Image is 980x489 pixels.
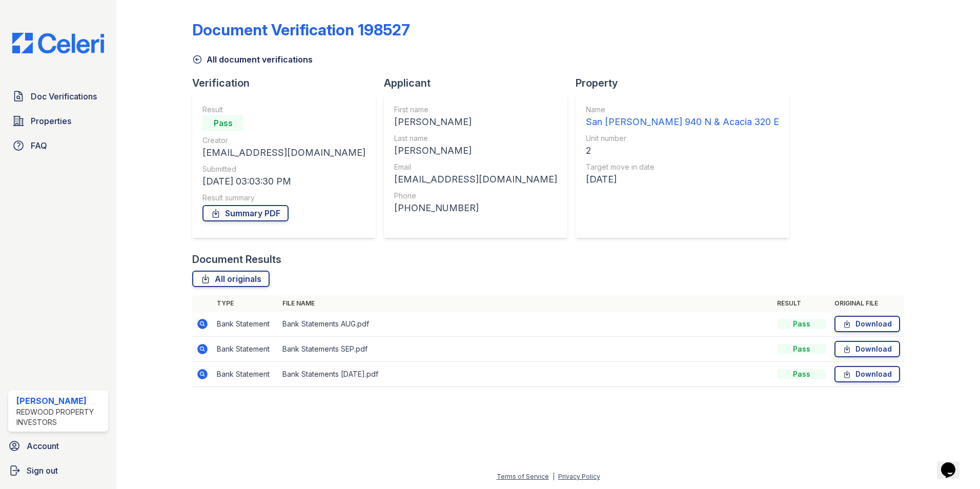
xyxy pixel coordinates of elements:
div: [PERSON_NAME] [16,395,104,407]
a: Terms of Service [497,473,549,480]
div: Pass [777,319,826,329]
td: Bank Statement [213,362,278,387]
div: Last name [394,133,557,144]
div: Document Results [192,252,281,267]
td: Bank Statements SEP.pdf [278,337,773,362]
div: Name [586,105,779,115]
div: [DATE] 03:03:30 PM [202,174,365,189]
div: 2 [586,144,779,158]
div: Property [576,76,798,90]
a: Summary PDF [202,205,289,221]
span: Account [27,440,59,452]
th: File name [278,295,773,312]
div: Creator [202,135,365,146]
div: | [553,473,555,480]
div: Result summary [202,193,365,203]
div: Document Verification 198527 [192,21,410,39]
a: Sign out [4,460,112,481]
a: Name San [PERSON_NAME] 940 N & Acacia 320 E [586,105,779,129]
div: Pass [777,369,826,379]
div: Phone [394,191,557,201]
iframe: chat widget [937,448,970,479]
div: First name [394,105,557,115]
span: Doc Verifications [31,90,97,103]
div: Redwood Property Investors [16,407,104,427]
div: Pass [202,115,243,131]
a: Download [834,341,900,357]
div: [PERSON_NAME] [394,115,557,129]
div: Applicant [384,76,576,90]
td: Bank Statement [213,312,278,337]
a: Account [4,436,112,456]
div: Pass [777,344,826,354]
div: [EMAIL_ADDRESS][DOMAIN_NAME] [202,146,365,160]
div: Target move in date [586,162,779,172]
th: Result [773,295,830,312]
span: Properties [31,115,71,127]
div: Submitted [202,164,365,174]
div: Email [394,162,557,172]
th: Type [213,295,278,312]
a: All document verifications [192,53,313,66]
div: [PERSON_NAME] [394,144,557,158]
td: Bank Statements [DATE].pdf [278,362,773,387]
td: Bank Statements AUG.pdf [278,312,773,337]
div: Unit number [586,133,779,144]
div: Result [202,105,365,115]
a: Download [834,316,900,332]
div: San [PERSON_NAME] 940 N & Acacia 320 E [586,115,779,129]
td: Bank Statement [213,337,278,362]
a: All originals [192,271,270,287]
div: [DATE] [586,172,779,187]
div: Verification [192,76,384,90]
th: Original file [830,295,904,312]
div: [EMAIL_ADDRESS][DOMAIN_NAME] [394,172,557,187]
a: FAQ [8,135,108,156]
a: Doc Verifications [8,86,108,107]
a: Privacy Policy [558,473,600,480]
img: CE_Logo_Blue-a8612792a0a2168367f1c8372b55b34899dd931a85d93a1a3d3e32e68fde9ad4.png [4,33,112,53]
span: Sign out [27,464,58,477]
a: Download [834,366,900,382]
span: FAQ [31,139,47,152]
a: Properties [8,111,108,131]
div: [PHONE_NUMBER] [394,201,557,215]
